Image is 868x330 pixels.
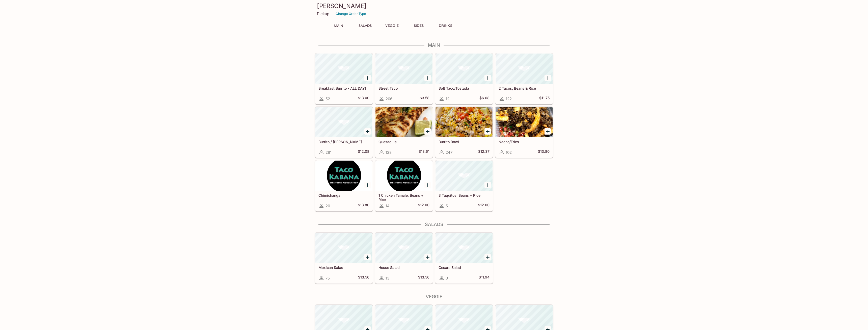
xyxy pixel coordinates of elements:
button: Sides [407,22,430,29]
h5: $13.56 [418,275,429,281]
h5: Burrito / [PERSON_NAME] [318,140,369,144]
a: Soft Taco/Tostada12$6.68 [435,53,493,104]
button: Add Soft Taco/Tostada [484,75,491,81]
button: Add House Salad [424,254,431,260]
h5: Soft Taco/Tostada [439,86,490,90]
a: 1 Chicken Tamale, Beans + Rice14$12.00 [375,160,433,211]
h5: 2 Tacos, Beans & Rice [499,86,550,90]
button: Drinks [434,22,457,29]
span: 0 [446,276,448,281]
span: 281 [325,150,332,155]
button: Add 1 Chicken Tamale, Beans + Rice [424,182,431,188]
button: Add Burrito / Cali Burrito [364,128,371,135]
span: 102 [506,150,512,155]
div: Burrito / Cali Burrito [315,107,372,137]
div: Nacho/Fries [496,107,553,137]
a: Street Taco206$3.58 [375,53,433,104]
h5: Burrito Bowl [439,140,490,144]
span: 52 [325,96,330,101]
h5: $12.08 [358,149,369,155]
button: Add Burrito Bowl [484,128,491,135]
div: Chimichanga [315,161,372,191]
div: Burrito Bowl [436,107,493,137]
button: Add 3 Taquitos, Beans + Rice [484,182,491,188]
div: 2 Tacos, Beans & Rice [496,54,553,84]
h4: Main [315,42,553,48]
h5: $13.80 [538,149,550,155]
div: 1 Chicken Tamale, Beans + Rice [375,161,432,191]
h5: $12.00 [418,203,429,209]
button: Main [327,22,350,29]
button: Add Mexican Salad [364,254,371,260]
h4: Salads [315,222,553,227]
span: 122 [506,96,512,101]
button: Salads [354,22,376,29]
div: Street Taco [375,54,432,84]
span: 206 [386,96,392,101]
button: Add 2 Tacos, Beans & Rice [545,75,551,81]
a: Burrito / [PERSON_NAME]281$12.08 [315,107,373,158]
div: Mexican Salad [315,233,372,263]
h5: $11.75 [539,96,550,102]
div: Cesars Salad [436,233,493,263]
span: 14 [386,204,390,208]
p: Pickup [317,11,329,16]
button: Add Quesadilla [424,128,431,135]
button: Add Chimichanga [364,182,371,188]
button: Add Nacho/Fries [545,128,551,135]
h5: $12.37 [478,149,490,155]
h5: $13.56 [358,275,369,281]
span: 128 [386,150,392,155]
a: 3 Taquitos, Beans + Rice5$12.00 [435,160,493,211]
div: 3 Taquitos, Beans + Rice [436,161,493,191]
h5: $12.00 [478,203,490,209]
h5: $3.58 [420,96,429,102]
div: Breakfast Burrito - ALL DAY! [315,54,372,84]
a: Nacho/Fries102$13.80 [495,107,553,158]
h5: $13.61 [419,149,429,155]
span: 12 [446,96,449,101]
span: 13 [386,276,389,281]
a: Chimichanga20$13.80 [315,160,373,211]
a: Quesadilla128$13.61 [375,107,433,158]
h5: Cesars Salad [439,265,490,270]
h5: House Salad [378,265,429,270]
button: Veggie [381,22,403,29]
a: Breakfast Burrito - ALL DAY!52$13.00 [315,53,373,104]
h5: $13.00 [358,96,369,102]
h5: Chimichanga [318,193,369,197]
button: Change Order Type [333,10,368,18]
h5: Street Taco [378,86,429,90]
h5: $11.94 [479,275,490,281]
h5: $6.68 [479,96,490,102]
button: Add Cesars Salad [484,254,491,260]
h3: [PERSON_NAME] [317,2,551,10]
h5: Mexican Salad [318,265,369,270]
span: 5 [446,204,448,208]
a: Mexican Salad75$13.56 [315,233,373,284]
button: Add Breakfast Burrito - ALL DAY! [364,75,371,81]
h5: Quesadilla [378,140,429,144]
a: House Salad13$13.56 [375,233,433,284]
h4: Veggie [315,294,553,299]
a: Cesars Salad0$11.94 [435,233,493,284]
h5: Nacho/Fries [499,140,550,144]
span: 247 [446,150,452,155]
div: Soft Taco/Tostada [436,54,493,84]
h5: $13.80 [358,203,369,209]
h5: Breakfast Burrito - ALL DAY! [318,86,369,90]
span: 75 [325,276,330,281]
button: Add Street Taco [424,75,431,81]
span: 20 [325,204,330,208]
div: Quesadilla [375,107,432,137]
h5: 1 Chicken Tamale, Beans + Rice [378,193,429,201]
div: House Salad [375,233,432,263]
a: Burrito Bowl247$12.37 [435,107,493,158]
a: 2 Tacos, Beans & Rice122$11.75 [495,53,553,104]
h5: 3 Taquitos, Beans + Rice [439,193,490,197]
